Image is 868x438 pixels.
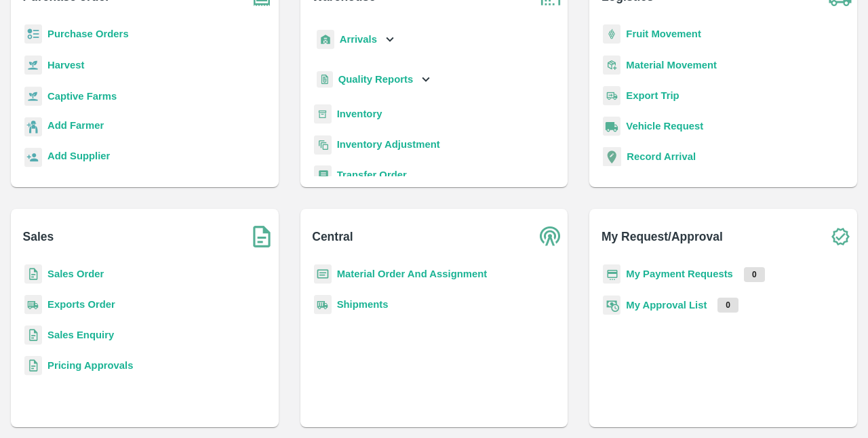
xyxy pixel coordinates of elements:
a: Fruit Movement [626,28,701,39]
img: harvest [24,55,42,75]
div: Quality Reports [314,66,434,94]
img: soSales [245,220,279,254]
img: inventory [314,135,332,155]
a: Material Movement [626,60,717,71]
a: Export Trip [626,90,679,101]
img: reciept [24,24,42,44]
img: approval [603,295,620,315]
a: Material Order And Assignment [337,268,488,279]
a: Pricing Approvals [47,360,133,371]
a: Record Arrival [627,151,696,162]
a: Sales Order [47,268,104,279]
b: Sales [23,227,54,246]
p: 0 [717,298,738,313]
a: Sales Enquiry [47,330,114,340]
a: Transfer Order [337,170,407,180]
a: Vehicle Request [626,121,703,132]
img: delivery [603,86,620,106]
img: sales [24,356,42,376]
img: centralMaterial [314,264,332,284]
b: Central [312,227,353,246]
a: Purchase Orders [47,28,129,39]
a: My Approval List [626,300,707,311]
img: central [534,220,568,254]
div: Arrivals [314,24,398,55]
img: sales [24,264,42,284]
a: Captive Farms [47,91,117,102]
img: whArrival [317,30,334,49]
img: vehicle [603,117,620,136]
b: Quality Reports [338,74,414,85]
img: qualityReport [317,71,333,88]
img: sales [24,325,42,345]
a: Add Farmer [47,118,104,136]
img: recordArrival [603,147,621,166]
a: Inventory [337,108,382,119]
a: Shipments [337,299,389,310]
img: material [603,55,620,75]
a: Inventory Adjustment [337,139,440,150]
b: Add Farmer [47,120,104,131]
b: Add Supplier [47,151,110,161]
img: farmer [24,117,42,137]
img: shipments [314,295,332,315]
img: harvest [24,86,42,106]
img: shipments [24,295,42,315]
img: payment [603,264,620,284]
p: 0 [744,267,765,282]
img: fruit [603,24,620,44]
b: My Request/Approval [601,227,723,246]
img: check [823,220,857,254]
a: Add Supplier [47,148,110,167]
a: Exports Order [47,299,115,310]
img: supplier [24,148,42,167]
img: whTransfer [314,165,332,185]
a: Harvest [47,60,84,71]
a: My Payment Requests [626,268,733,279]
img: whInventory [314,104,332,124]
b: Arrivals [340,34,377,45]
